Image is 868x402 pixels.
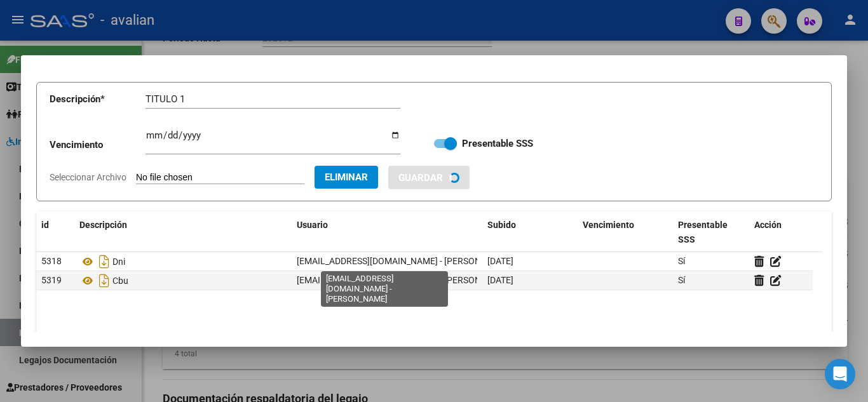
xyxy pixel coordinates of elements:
[96,251,112,272] i: Descargar documento
[96,271,112,291] i: Descargar documento
[297,275,512,285] span: [EMAIL_ADDRESS][DOMAIN_NAME] - [PERSON_NAME]
[487,256,513,266] span: [DATE]
[41,275,62,285] span: 5319
[398,172,443,184] span: Guardar
[673,211,749,253] datatable-header-cell: Presentable SSS
[315,166,378,189] button: Eliminar
[388,166,470,189] button: Guardar
[487,275,513,285] span: [DATE]
[112,276,128,286] span: Cbu
[292,211,482,253] datatable-header-cell: Usuario
[754,220,782,230] span: Acción
[41,220,49,230] span: id
[578,211,673,253] datatable-header-cell: Vencimiento
[325,171,368,183] span: Eliminar
[41,256,62,266] span: 5318
[297,220,328,230] span: Usuario
[482,211,578,253] datatable-header-cell: Subido
[487,220,516,230] span: Subido
[462,138,533,149] strong: Presentable SSS
[50,138,146,152] p: Vencimiento
[825,359,855,389] div: Open Intercom Messenger
[50,92,146,107] p: Descripción
[678,256,685,266] span: Sí
[678,275,685,285] span: Sí
[50,172,126,182] span: Seleccionar Archivo
[79,220,127,230] span: Descripción
[297,256,512,266] span: [EMAIL_ADDRESS][DOMAIN_NAME] - [PERSON_NAME]
[678,220,728,245] span: Presentable SSS
[749,211,813,253] datatable-header-cell: Acción
[583,220,634,230] span: Vencimiento
[36,211,74,253] datatable-header-cell: id
[112,257,125,267] span: Dni
[74,211,292,253] datatable-header-cell: Descripción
